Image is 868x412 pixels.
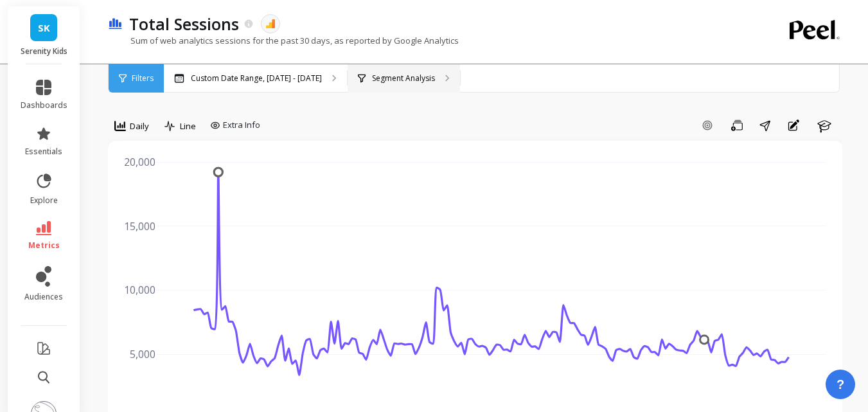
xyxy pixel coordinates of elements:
p: Serenity Kids [21,46,67,57]
p: Total Sessions [129,13,239,35]
span: ? [837,375,844,393]
span: explore [30,195,58,206]
span: dashboards [21,100,67,111]
button: ? [826,370,855,399]
span: Filters [132,73,154,84]
span: Extra Info [223,119,260,132]
p: Segment Analysis [372,73,435,84]
span: metrics [28,240,60,251]
span: Daily [130,120,149,132]
span: SK [38,21,50,35]
span: Line [180,120,196,132]
span: audiences [24,292,63,302]
img: api.google_analytics_4.svg [265,18,276,30]
span: essentials [25,147,62,157]
p: Sum of web analytics sessions for the past 30 days, as reported by Google Analytics [108,35,459,46]
img: header icon [108,18,123,30]
p: Custom Date Range, [DATE] - [DATE] [191,73,322,84]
